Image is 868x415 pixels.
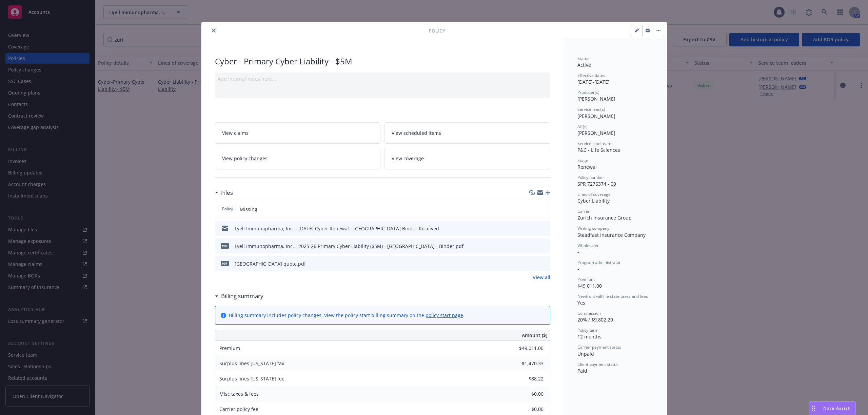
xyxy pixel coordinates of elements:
[221,206,234,212] span: Policy
[577,181,616,187] span: SPR 7276374 - 00
[392,129,441,137] span: View scheduled items
[577,96,615,102] span: [PERSON_NAME]
[577,164,597,170] span: Renewal
[531,260,536,267] button: download file
[577,327,598,333] span: Policy term
[218,75,548,82] div: Add internal notes here...
[577,214,632,221] span: Zurich Insurance Group
[577,56,589,61] span: Status
[215,148,381,169] a: View policy changes
[577,141,611,146] span: Service lead team
[577,266,579,272] span: -
[215,188,233,197] div: Files
[219,360,284,367] span: Surplus lines [US_STATE] tax
[577,344,621,350] span: Carrier payment status
[577,368,587,374] span: Paid
[577,89,599,95] span: Producer(s)
[577,361,618,367] span: Client payment status
[221,292,263,300] h3: Billing summary
[541,225,548,232] button: preview file
[531,243,536,250] button: download file
[229,312,465,319] div: Billing summary includes policy changes. View the policy start billing summary on the .
[577,260,621,265] span: Program administrator
[426,312,463,318] a: policy start page
[215,292,263,300] div: Billing summary
[384,122,550,144] a: View scheduled items
[823,405,850,411] span: Nova Assist
[577,310,601,316] span: Commission
[504,343,548,353] input: 0.00
[577,72,605,78] span: Effective dates
[577,249,579,255] span: -
[221,261,229,266] span: pdf
[577,130,615,136] span: [PERSON_NAME]
[215,56,550,67] div: Cyber - Primary Cyber Liability - $5M
[541,243,548,250] button: preview file
[215,122,381,144] a: View claims
[221,243,229,248] span: pdf
[210,26,218,35] button: close
[577,225,609,231] span: Writing company
[235,243,463,250] div: Lyell Immunopharma, Inc. - 2025-26 Primary Cyber Liability ($5M) - [GEOGRAPHIC_DATA] - Binder.pdf
[221,188,233,197] h3: Files
[429,27,445,34] span: Policy
[577,351,594,357] span: Unpaid
[577,243,599,248] span: Wholesaler
[533,274,550,281] a: View all
[577,293,648,299] span: Newfront will file state taxes and fees
[235,260,306,267] div: [GEOGRAPHIC_DATA] quote.pdf
[504,389,548,399] input: 0.00
[219,391,259,397] span: Misc taxes & fees
[504,404,548,414] input: 0.00
[504,374,548,384] input: 0.00
[240,206,257,213] span: Missing
[809,402,818,415] div: Drag to move
[577,198,610,204] span: Cyber Liability
[577,174,604,180] span: Policy number
[577,316,613,323] span: 20% / $9,802.20
[577,333,601,340] span: 12 months
[809,401,856,415] button: Nova Assist
[577,113,615,119] span: [PERSON_NAME]
[577,62,591,68] span: Active
[392,155,424,162] span: View coverage
[577,106,605,112] span: Service lead(s)
[522,332,547,339] span: Amount ($)
[219,406,258,412] span: Carrier policy fee
[531,225,536,232] button: download file
[577,158,588,163] span: Stage
[541,260,548,267] button: preview file
[577,191,611,197] span: Lines of coverage
[577,72,653,85] div: [DATE] - [DATE]
[222,155,268,162] span: View policy changes
[577,276,595,282] span: Premium
[577,299,585,306] span: Yes
[235,225,439,232] div: Lyell Immunopharma, Inc. - [DATE] Cyber Renewal - [GEOGRAPHIC_DATA] Binder Received
[577,124,588,129] span: AC(s)
[222,129,249,137] span: View claims
[577,283,602,289] span: $49,011.00
[577,232,646,238] span: Steadfast Insurance Company
[577,147,620,153] span: P&C - Life Sciences
[504,358,548,369] input: 0.00
[577,208,591,214] span: Carrier
[384,148,550,169] a: View coverage
[219,345,240,351] span: Premium
[219,375,284,382] span: Surplus lines [US_STATE] fee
